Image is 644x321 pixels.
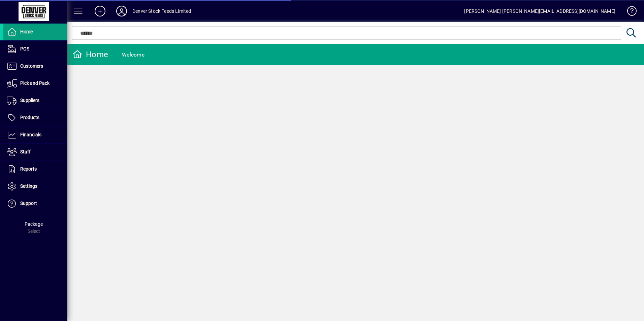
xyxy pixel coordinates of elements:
[3,161,67,178] a: Reports
[20,201,37,206] span: Support
[72,49,108,60] div: Home
[25,221,43,227] span: Package
[20,46,29,51] span: POS
[20,80,50,86] span: Pick and Pack
[20,115,39,120] span: Products
[3,127,67,143] a: Financials
[464,6,615,16] div: [PERSON_NAME] [PERSON_NAME][EMAIL_ADDRESS][DOMAIN_NAME]
[20,63,43,69] span: Customers
[3,75,67,92] a: Pick and Pack
[3,41,67,58] a: POS
[122,49,144,60] div: Welcome
[3,178,67,195] a: Settings
[3,144,67,160] a: Staff
[622,1,636,23] a: Knowledge Base
[20,132,41,137] span: Financials
[3,195,67,212] a: Support
[3,92,67,109] a: Suppliers
[132,6,191,16] div: Denver Stock Feeds Limited
[3,109,67,126] a: Products
[20,183,37,189] span: Settings
[20,29,33,34] span: Home
[89,5,111,17] button: Add
[20,149,31,154] span: Staff
[3,58,67,75] a: Customers
[20,166,37,172] span: Reports
[111,5,132,17] button: Profile
[20,98,39,103] span: Suppliers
